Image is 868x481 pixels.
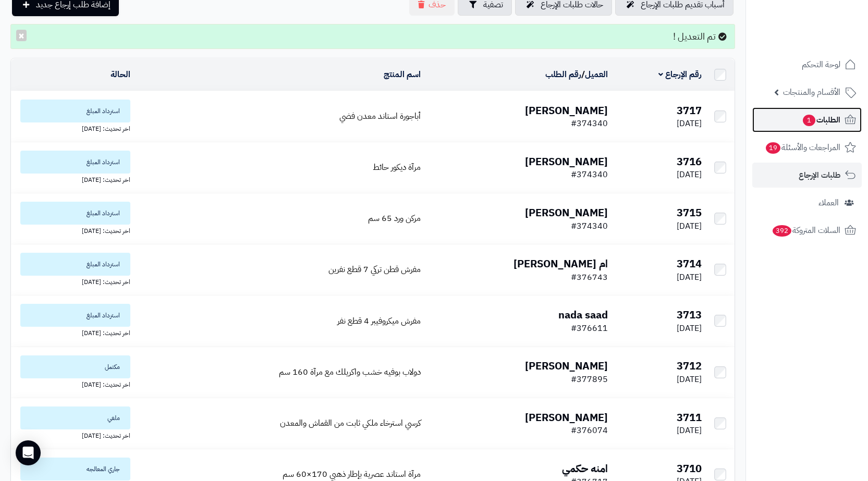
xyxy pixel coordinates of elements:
span: مكتمل [20,355,130,378]
a: مركن ورد 65 سم [368,212,421,225]
span: [DATE] [677,271,702,283]
td: / [425,59,612,91]
a: الطلبات1 [752,107,862,132]
div: اخر تحديث: [DATE] [15,327,130,338]
span: #374340 [571,220,608,232]
div: اخر تحديث: [DATE] [15,174,130,184]
span: استرداد المبلغ [20,100,130,122]
img: logo-2.png [797,23,858,45]
a: رقم الإرجاع [658,68,702,81]
span: #377895 [571,373,608,386]
div: اخر تحديث: [DATE] [15,122,130,133]
b: [PERSON_NAME] [525,358,608,374]
span: استرداد المبلغ [20,304,130,327]
b: 3710 [677,461,702,476]
span: #376074 [571,424,608,437]
span: استرداد المبلغ [20,151,130,174]
b: 3717 [677,103,702,118]
b: ام [PERSON_NAME] [514,256,608,272]
a: المراجعات والأسئلة19 [752,135,862,160]
b: 3714 [677,256,702,272]
span: المراجعات والأسئلة [765,140,840,155]
button: × [16,30,27,41]
span: [DATE] [677,220,702,232]
span: لوحة التحكم [802,57,840,72]
span: جاري المعالجه [20,458,130,480]
span: [DATE] [677,322,702,335]
b: 3713 [677,307,702,323]
span: #376743 [571,271,608,283]
b: 3715 [677,205,702,220]
div: اخر تحديث: [DATE] [15,429,130,440]
b: 3712 [677,358,702,374]
b: امنه حكمي [562,461,608,476]
span: #376611 [571,322,608,335]
b: [PERSON_NAME] [525,410,608,425]
b: [PERSON_NAME] [525,103,608,118]
div: اخر تحديث: [DATE] [15,378,130,389]
div: اخر تحديث: [DATE] [15,225,130,236]
a: العملاء [752,190,862,215]
span: 392 [772,225,791,237]
a: مرآة ديكور حائط [373,161,421,174]
span: [DATE] [677,373,702,386]
span: #374340 [571,168,608,181]
span: ملغي [20,406,130,429]
span: السلات المتروكة [772,223,840,238]
a: رقم الطلب [545,68,581,81]
b: 3716 [677,154,702,169]
a: مرآة استاند عصرية بإطار ذهبي 170×60 سم [283,468,421,480]
a: اسم المنتج [384,68,421,81]
a: طلبات الإرجاع [752,163,862,188]
span: استرداد المبلغ [20,253,130,276]
span: الطلبات [802,113,840,127]
span: 1 [803,115,816,127]
b: [PERSON_NAME] [525,205,608,220]
b: 3711 [677,410,702,425]
span: استرداد المبلغ [20,202,130,225]
span: [DATE] [677,117,702,130]
a: أباجورة استاند معدن فضي [339,110,421,122]
span: [DATE] [677,424,702,437]
span: [DATE] [677,168,702,181]
a: مفرش ميكروفيبر 4 قطع نفر [337,315,421,327]
a: دولاب بوفيه خشب واكريلك مع مرآة 160 سم [279,366,421,378]
span: 19 [766,142,781,154]
a: العميل [585,68,608,81]
b: nada saad [558,307,608,323]
b: [PERSON_NAME] [525,154,608,169]
span: العملاء [818,195,839,210]
div: اخر تحديث: [DATE] [15,276,130,287]
div: تم التعديل ! [10,24,735,49]
span: #374340 [571,117,608,130]
a: الحالة [111,68,130,81]
a: كرسي استرخاء ملكي ثابت من القماش والمعدن [280,417,421,429]
span: طلبات الإرجاع [799,168,840,182]
span: الأقسام والمنتجات [783,85,840,100]
a: لوحة التحكم [752,52,862,77]
a: السلات المتروكة392 [752,218,862,243]
a: مفرش قطن تركي 7 قطع نفرين [328,263,421,276]
div: Open Intercom Messenger [16,440,41,465]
